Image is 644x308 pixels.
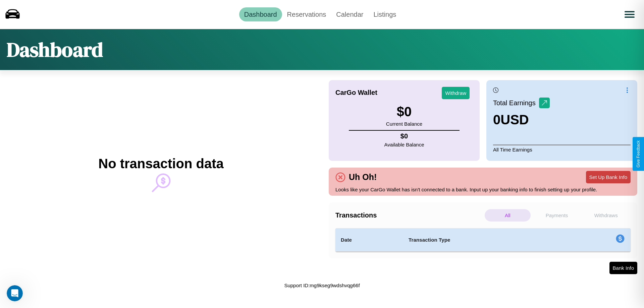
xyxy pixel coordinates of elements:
[335,211,483,219] h4: Transactions
[386,104,422,119] h3: $ 0
[335,89,377,97] h4: CarGo Wallet
[284,281,360,290] p: Support ID: mg9kseg9wdshvqg66f
[409,236,561,244] h4: Transaction Type
[609,262,637,274] button: Bank Info
[493,145,631,154] p: All Time Earnings
[636,140,641,168] div: Give Feedback
[7,36,103,63] h1: Dashboard
[282,7,331,21] a: Reservations
[386,119,422,128] p: Current Balance
[384,132,424,140] h4: $ 0
[493,112,550,127] h3: 0 USD
[239,7,282,21] a: Dashboard
[335,228,631,252] table: simple table
[331,7,368,21] a: Calendar
[98,156,223,171] h2: No transaction data
[493,97,539,109] p: Total Earnings
[335,185,631,194] p: Looks like your CarGo Wallet has isn't connected to a bank. Input up your banking info to finish ...
[368,7,401,21] a: Listings
[7,285,23,301] iframe: Intercom live chat
[620,5,639,24] button: Open menu
[345,172,380,182] h4: Uh Oh!
[586,171,631,183] button: Set Up Bank Info
[583,209,629,222] p: Withdraws
[341,236,398,244] h4: Date
[485,209,531,222] p: All
[534,209,580,222] p: Payments
[442,87,470,99] button: Withdraw
[384,140,424,149] p: Available Balance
